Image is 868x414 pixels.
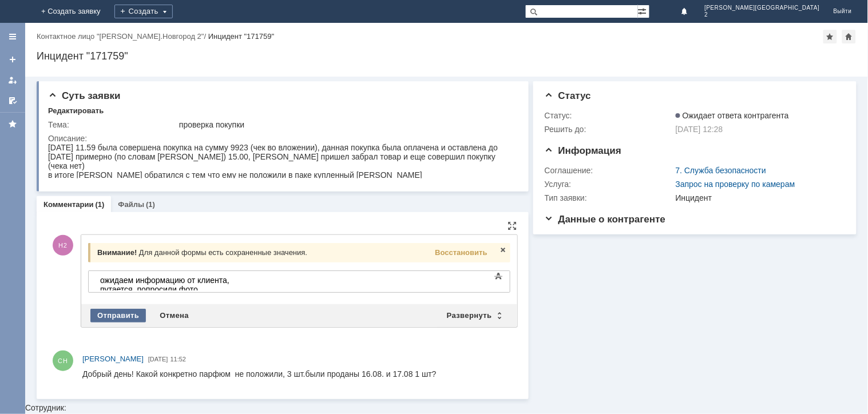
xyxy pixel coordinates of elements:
div: Описание: [48,134,515,143]
div: проверка покупки [179,120,513,129]
div: Инцидент [676,193,840,202]
span: Внимание! [97,248,137,257]
div: Статус: [545,111,673,120]
span: Статус [545,90,591,101]
span: Показать панель инструментов [492,269,506,283]
div: Тема: [48,120,177,129]
a: Комментарии [43,200,94,209]
span: Восстановить [435,248,487,257]
div: Редактировать [48,106,104,116]
span: Для данной формы есть сохраненные значения. [139,248,307,257]
div: Сотрудник: [25,77,868,412]
div: / [37,32,208,41]
span: [PERSON_NAME] [82,355,144,363]
div: Соглашение: [545,166,673,175]
div: ожидаем информацию от клиента, путается, попросили фото [5,5,167,23]
span: Расширенный поиск [638,5,649,16]
span: Н2 [53,235,73,256]
div: Инцидент "171759" [37,50,857,62]
div: (1) [96,200,105,209]
div: (1) [146,200,155,209]
a: Файлы [118,200,144,209]
span: [DATE] 12:28 [676,125,723,134]
span: [DATE] [148,356,168,363]
div: Создать [114,5,173,18]
span: Закрыть [499,245,508,254]
div: На всю страницу [508,221,517,230]
span: Ожидает ответа контрагента [676,111,789,120]
a: 7. Служба безопасности [676,166,766,175]
span: Данные о контрагенте [545,214,666,225]
span: Суть заявки [48,90,120,101]
div: Добавить в избранное [823,30,837,43]
span: 11:52 [171,356,187,363]
a: Контактное лицо "[PERSON_NAME].Новгород 2" [37,32,204,41]
div: Инцидент "171759" [208,32,274,41]
div: Тип заявки: [545,193,673,202]
span: 2 [705,11,820,18]
div: Решить до: [545,125,673,134]
a: Запрос на проверку по камерам [676,180,795,189]
div: Услуга: [545,180,673,189]
a: [PERSON_NAME] [82,353,144,365]
span: [PERSON_NAME][GEOGRAPHIC_DATA] [705,5,820,11]
div: Сделать домашней страницей [842,30,856,43]
a: Создать заявку [3,50,22,69]
span: Информация [545,145,621,156]
a: Мои заявки [3,71,22,89]
a: Мои согласования [3,91,22,110]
